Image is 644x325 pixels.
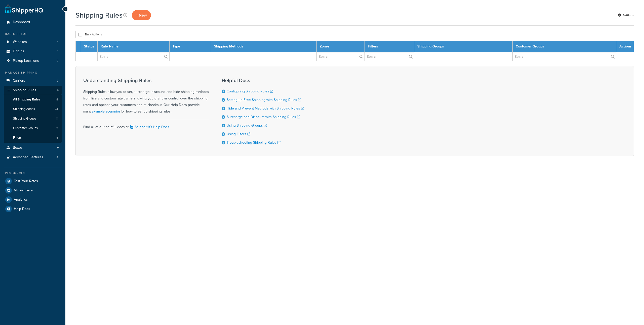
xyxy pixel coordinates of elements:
[13,97,40,102] span: All Shipping Rules
[132,10,151,20] a: + New
[57,79,58,83] span: 7
[13,117,36,121] span: Shipping Groups
[4,86,62,95] a: Shipping Rules
[13,79,25,83] span: Carriers
[13,40,27,44] span: Websites
[618,12,634,19] a: Settings
[4,133,62,142] a: Filters 5
[4,195,62,204] a: Analytics
[513,41,616,52] th: Customer Groups
[4,143,62,152] a: Boxes
[57,40,58,44] span: 1
[98,52,169,61] input: Search
[136,12,147,18] span: + New
[13,20,30,24] span: Dashboard
[4,47,62,56] a: Origins 1
[13,146,23,150] span: Boxes
[4,186,62,195] a: Marketplace
[13,107,35,111] span: Shipping Zones
[227,131,250,137] a: Using Filters
[4,47,62,56] li: Origins
[4,114,62,123] a: Shipping Groups 11
[56,136,58,140] span: 5
[227,97,301,102] a: Setting up Free Shipping with Shipping Rules
[4,153,62,162] a: Advanced Features 4
[13,155,43,159] span: Advanced Features
[4,114,62,123] li: Shipping Groups
[75,31,105,38] button: Bulk Actions
[317,41,365,52] th: Zones
[57,59,58,63] span: 0
[13,136,22,140] span: Filters
[83,120,209,130] div: Find all of our helpful docs at:
[55,107,58,111] span: 24
[129,124,169,130] a: ShipperHQ Help Docs
[13,49,24,53] span: Origins
[83,78,209,83] h3: Understanding Shipping Rules
[211,41,317,52] th: Shipping Methods
[317,52,365,61] input: Search
[227,106,304,111] a: Hide and Prevent Methods with Shipping Rules
[56,117,58,121] span: 11
[13,88,36,92] span: Shipping Rules
[414,41,513,52] th: Shipping Groups
[4,56,62,66] li: Pickup Locations
[81,41,98,52] th: Status
[4,37,62,47] li: Websites
[227,89,273,94] a: Configuring Shipping Rules
[4,37,62,47] a: Websites 1
[83,78,209,115] div: Shipping Rules allow you to set, surcharge, discount, and hide shipping methods from live and cus...
[57,155,58,159] span: 4
[98,41,170,52] th: Rule Name
[4,104,62,114] li: Shipping Zones
[4,104,62,114] a: Shipping Zones 24
[13,59,39,63] span: Pickup Locations
[4,153,62,162] li: Advanced Features
[170,41,211,52] th: Type
[14,207,30,211] span: Help Docs
[4,86,62,143] li: Shipping Rules
[14,188,33,193] span: Marketplace
[57,49,58,53] span: 1
[92,109,121,114] a: example scenarios
[14,179,38,183] span: Test Your Rates
[4,76,62,85] a: Carriers 7
[75,10,123,20] h1: Shipping Rules
[4,124,62,133] li: Customer Groups
[4,171,62,175] div: Resources
[4,124,62,133] a: Customer Groups 2
[4,32,62,36] div: Basic Setup
[365,52,414,61] input: Search
[227,140,280,145] a: Troubleshooting Shipping Rules
[4,18,62,27] a: Dashboard
[616,41,634,52] th: Actions
[222,78,304,83] h3: Helpful Docs
[56,126,58,130] span: 2
[513,52,616,61] input: Search
[13,126,38,130] span: Customer Groups
[227,114,300,120] a: Surcharge and Discount with Shipping Rules
[4,56,62,66] a: Pickup Locations 0
[4,95,62,104] li: All Shipping Rules
[4,133,62,142] li: Filters
[4,95,62,104] a: All Shipping Rules 9
[56,97,58,102] span: 9
[227,123,267,128] a: Using Shipping Groups
[365,41,414,52] th: Filters
[14,198,28,202] span: Analytics
[4,204,62,213] a: Help Docs
[5,4,43,14] a: ShipperHQ Home
[4,71,62,75] div: Manage Shipping
[4,76,62,85] li: Carriers
[4,177,62,186] a: Test Your Rates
